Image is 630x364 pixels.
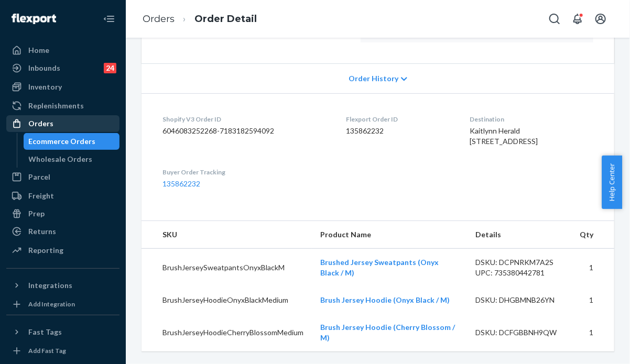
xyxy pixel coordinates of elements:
div: Replenishments [28,101,84,111]
a: 135862232 [162,179,200,188]
th: Product Name [312,221,468,249]
a: Brush Jersey Hoodie (Cherry Blossom / M) [320,323,455,342]
td: BrushJerseySweatpantsOnyxBlackM [142,249,312,287]
img: Flexport logo [12,14,56,24]
th: Details [468,221,571,249]
div: Inventory [28,82,62,92]
ol: breadcrumbs [134,4,265,35]
a: Orders [6,115,120,132]
div: Prep [28,208,45,219]
a: Returns [6,223,120,240]
div: UPC: 735380442781 [476,268,563,278]
a: Wholesale Orders [24,151,120,168]
button: Integrations [6,277,120,294]
dd: 6046083252268-7183182594092 [162,126,329,136]
div: Reporting [28,245,63,256]
a: Add Fast Tag [6,345,120,357]
div: DSKU: DHGBMNB26YN [476,295,563,305]
button: Open Search Box [544,8,565,29]
th: Qty [571,221,614,249]
td: BrushJerseyHoodieOnyxBlackMedium [142,286,312,314]
a: Brush Jersey Hoodie (Onyx Black / M) [320,295,450,304]
th: SKU [142,221,312,249]
button: Fast Tags [6,324,120,340]
td: 1 [571,249,614,287]
dt: Shopify V3 Order ID [162,115,329,124]
td: 1 [571,286,614,314]
a: Parcel [6,169,120,185]
dt: Destination [470,115,593,124]
a: Ecommerce Orders [24,133,120,150]
div: 24 [104,63,116,73]
div: Add Fast Tag [28,346,66,355]
div: Inbounds [28,63,60,73]
dt: Buyer Order Tracking [162,168,329,177]
a: Prep [6,205,120,222]
div: Add Integration [28,300,75,308]
a: Add Integration [6,298,120,311]
div: Wholesale Orders [29,154,93,164]
div: Home [28,45,49,56]
span: Order History [349,73,398,84]
a: Replenishments [6,97,120,114]
div: Freight [28,191,54,201]
dt: Flexport Order ID [346,115,453,124]
div: Fast Tags [28,327,62,337]
a: Inbounds24 [6,60,120,76]
div: Orders [28,118,53,129]
a: Freight [6,187,120,204]
div: DSKU: DCFGBBNH9QW [476,327,563,338]
span: Kaitlynn Herald [STREET_ADDRESS] [470,126,538,146]
button: Help Center [602,156,622,209]
a: Home [6,42,120,59]
td: 1 [571,314,614,351]
a: Orders [143,13,175,25]
dd: 135862232 [346,126,453,136]
button: Close Navigation [99,8,120,29]
div: Integrations [28,280,72,291]
a: Reporting [6,242,120,259]
button: Open account menu [590,8,611,29]
div: Parcel [28,172,50,182]
a: Order Detail [194,13,257,25]
div: Returns [28,226,56,237]
div: Ecommerce Orders [29,136,96,147]
button: Open notifications [567,8,588,29]
div: DSKU: DCPNRKM7A2S [476,257,563,268]
a: Inventory [6,79,120,95]
a: Brushed Jersey Sweatpants (Onyx Black / M) [320,258,439,277]
td: BrushJerseyHoodieCherryBlossomMedium [142,314,312,351]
